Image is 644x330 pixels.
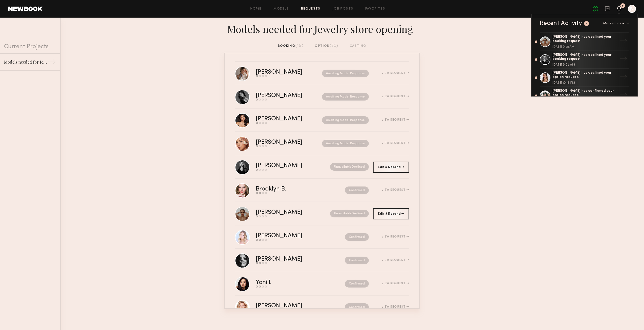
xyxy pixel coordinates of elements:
div: Models needed for Jewelry store opening [4,59,48,65]
div: → [48,58,56,68]
a: Brooklyn B.ConfirmedView Request [235,179,409,202]
nb-request-status: Confirmed [345,186,369,194]
a: Requests [301,7,320,11]
a: [PERSON_NAME]ConfirmedView Request [235,296,409,319]
nb-request-status: Confirmed [345,303,369,311]
div: → [618,89,629,102]
a: [PERSON_NAME]ConfirmedView Request [235,249,409,272]
a: [PERSON_NAME]Awaiting Model ResponseView Request [235,109,409,132]
div: [PERSON_NAME] [256,210,316,215]
nb-request-status: Awaiting Model Response [322,140,369,147]
div: [PERSON_NAME] [256,303,324,309]
div: Models needed for Jewelry store opening [224,22,420,35]
div: View Request [382,118,409,121]
div: [PERSON_NAME] [256,256,324,262]
a: [PERSON_NAME]UnavailableDeclined [235,202,409,225]
div: Recent Activity [540,20,582,26]
a: [PERSON_NAME] has declined your option request.[DATE] 10:18 PM→ [540,69,629,87]
nb-request-status: Awaiting Model Response [322,116,369,124]
nb-request-status: Confirmed [345,257,369,264]
div: View Request [382,142,409,145]
div: [PERSON_NAME] has declined your booking request. [552,35,618,43]
div: View Request [382,188,409,192]
a: [PERSON_NAME] has declined your booking request.[DATE] 9:02 AM→ [540,51,629,69]
a: Home [250,7,262,11]
a: [PERSON_NAME]Awaiting Model ResponseView Request [235,132,409,155]
div: 5 [586,22,587,25]
div: View Request [382,282,409,285]
span: Edit & Resend [378,212,404,215]
div: [DATE] 9:02 AM [552,63,618,66]
nb-request-status: Confirmed [345,280,369,288]
div: → [618,71,629,84]
div: View Request [382,305,409,308]
div: [PERSON_NAME] has confirmed your option request. [552,89,618,98]
a: Favorites [365,7,385,11]
div: [DATE] 10:18 PM [552,81,618,84]
a: N [628,5,636,13]
a: Models [273,7,289,11]
nb-request-status: Unavailable Declined [330,163,369,171]
div: View Request [382,72,409,75]
div: View Request [382,235,409,238]
div: → [618,53,629,66]
div: [PERSON_NAME] [256,93,312,99]
a: [PERSON_NAME]UnavailableDeclined [235,155,409,179]
span: Edit & Resend [378,166,404,169]
a: [PERSON_NAME] has declined your booking request.[DATE] 9:25 AM→ [540,32,629,51]
span: Mark all as seen [603,22,629,25]
a: [PERSON_NAME] has confirmed your option request.→ [540,87,629,105]
div: [PERSON_NAME] [256,163,316,169]
div: option [315,43,338,49]
div: [PERSON_NAME] [256,116,312,122]
div: [PERSON_NAME] [256,233,324,239]
div: 5 [622,5,624,7]
nb-request-status: Awaiting Model Response [322,70,369,77]
div: Brooklyn B. [256,186,315,192]
a: [PERSON_NAME]Awaiting Model ResponseView Request [235,62,409,85]
nb-request-status: Confirmed [345,233,369,241]
div: [PERSON_NAME] has declined your booking request. [552,53,618,62]
span: (20) [330,44,338,48]
a: Yoni I.ConfirmedView Request [235,272,409,296]
nb-request-status: Awaiting Model Response [322,93,369,101]
a: [PERSON_NAME]ConfirmedView Request [235,225,409,249]
nb-request-status: Unavailable Declined [330,210,369,217]
div: [PERSON_NAME] [256,139,312,145]
a: [PERSON_NAME]Awaiting Model ResponseView Request [235,85,409,109]
div: View Request [382,259,409,262]
a: Job Posts [333,7,353,11]
div: [DATE] 9:25 AM [552,45,618,49]
div: Yoni I. [256,280,308,286]
div: View Request [382,95,409,98]
div: [PERSON_NAME] [256,69,312,75]
div: → [618,35,629,48]
div: [PERSON_NAME] has declined your option request. [552,71,618,79]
